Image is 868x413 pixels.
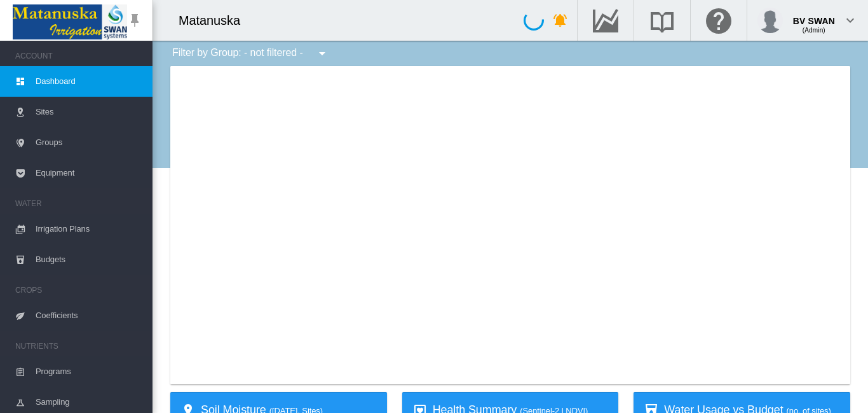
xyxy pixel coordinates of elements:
[548,8,573,33] button: icon-bell-ring
[13,4,127,39] img: Matanuska_LOGO.png
[757,8,783,33] img: profile.jpg
[15,193,142,214] span: WATER
[36,97,142,127] span: Sites
[36,127,142,158] span: Groups
[803,27,825,34] span: (Admin)
[36,300,142,331] span: Coefficients
[36,66,142,97] span: Dashboard
[15,280,142,300] span: CROPS
[127,13,142,28] md-icon: icon-pin
[36,214,142,244] span: Irrigation Plans
[36,356,142,387] span: Programs
[36,158,142,188] span: Equipment
[15,46,142,66] span: ACCOUNT
[309,41,335,66] button: icon-menu-down
[843,13,858,28] md-icon: icon-chevron-down
[553,13,568,28] md-icon: icon-bell-ring
[163,41,339,66] div: Filter by Group: - not filtered -
[315,46,330,61] md-icon: icon-menu-down
[179,11,252,29] div: Matanuska
[793,10,835,22] div: BV SWAN
[36,244,142,275] span: Budgets
[15,336,142,356] span: NUTRIENTS
[703,13,734,28] md-icon: Click here for help
[647,13,677,28] md-icon: Search the knowledge base
[590,13,621,28] md-icon: Go to the Data Hub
